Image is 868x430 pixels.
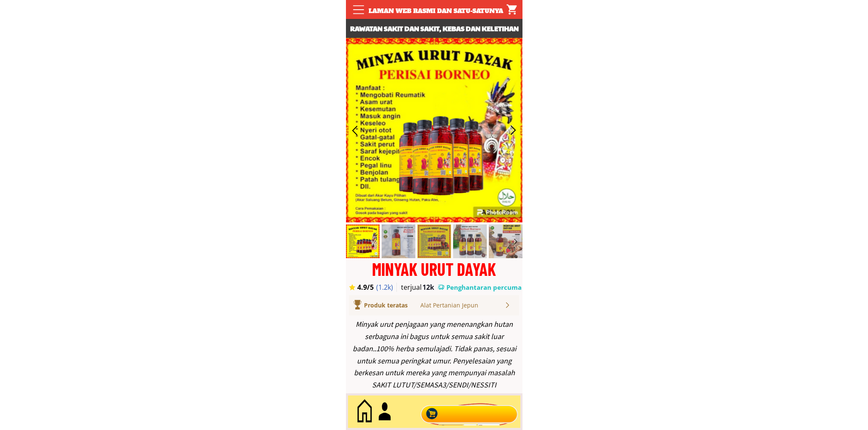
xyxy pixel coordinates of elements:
div: MINYAK URUT DAYAK [346,260,522,278]
h3: 4.9/5 [357,283,381,292]
h3: terjual [401,283,430,292]
h3: 12k [422,283,437,292]
div: Minyak urut penjagaan yang menenangkan hutan serbaguna ini bagus untuk semua sakit luar badan..10... [350,318,518,391]
div: Alat Pertanian Jepun [420,301,504,310]
div: Laman web rasmi dan satu-satunya [364,6,508,16]
h3: Rawatan sakit dan sakit, kebas dan keletihan [346,23,522,34]
h3: Penghantaran percuma [446,283,522,292]
h3: (1.2k) [376,283,398,292]
div: Produk teratas [364,301,432,310]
